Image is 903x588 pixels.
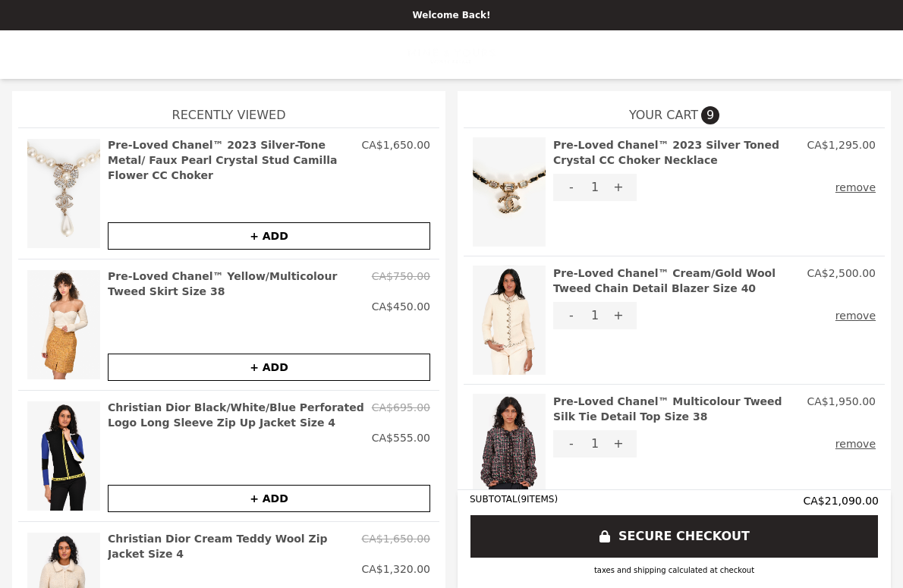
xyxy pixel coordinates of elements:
[553,430,590,458] button: -
[835,174,876,201] button: remove
[18,91,439,127] h1: Recently Viewed
[590,174,600,201] div: 1
[361,137,430,183] p: CA$1,650.00
[835,302,876,329] button: remove
[470,564,879,576] div: taxes and shipping calculated at checkout
[553,137,801,168] h2: Pre-Loved Chanel™ 2023 Silver Toned Crystal CC Choker Necklace
[372,430,430,445] p: CA$555.00
[600,302,637,329] button: +
[27,400,100,512] img: Christian Dior Black/White/Blue Perforated Logo Long Sleeve Zip Up Jacket Size 4
[372,400,430,430] p: CA$695.00
[108,222,430,250] button: + ADD
[470,514,879,558] button: SECURE CHECKOUT
[518,494,558,505] span: ( 9 ITEMS)
[473,137,546,247] img: Pre-Loved Chanel™ 2023 Silver Toned Crystal CC Choker Necklace
[108,485,430,512] button: + ADD
[108,400,366,430] h2: Christian Dior Black/White/Blue Perforated Logo Long Sleeve Zip Up Jacket Size 4
[473,394,546,503] img: Pre-Loved Chanel™ Multicolour Tweed Silk Tie Detail Top Size 38
[361,561,430,577] p: CA$1,320.00
[807,266,876,281] p: CA$2,500.00
[372,269,430,299] p: CA$750.00
[407,39,495,70] img: Brand Logo
[108,354,430,381] button: + ADD
[470,494,518,505] span: SUBTOTAL
[701,106,719,124] span: 9
[473,266,546,375] img: Pre-Loved Chanel™ Cream/Gold Wool Tweed Chain Detail Blazer Size 40
[27,137,100,250] img: Pre-Loved Chanel™ 2023 Silver-Tone Metal/ Faux Pearl Crystal Stud Camilla Flower CC Choker
[553,174,590,201] button: -
[108,269,366,299] h2: Pre-Loved Chanel™ Yellow/Multicolour Tweed Skirt Size 38
[600,174,637,201] button: +
[590,302,600,329] div: 1
[807,137,876,153] p: CA$1,295.00
[372,299,430,314] p: CA$450.00
[803,493,879,508] span: CA$21,090.00
[807,394,876,409] p: CA$1,950.00
[553,302,590,329] button: -
[361,531,430,561] p: CA$1,650.00
[629,106,698,124] span: YOUR CART
[600,430,637,458] button: +
[553,266,801,296] h2: Pre-Loved Chanel™ Cream/Gold Wool Tweed Chain Detail Blazer Size 40
[9,9,894,21] p: Welcome Back!
[108,531,355,561] h2: Christian Dior Cream Teddy Wool Zip Jacket Size 4
[27,269,100,381] img: Pre-Loved Chanel™ Yellow/Multicolour Tweed Skirt Size 38
[590,430,600,458] div: 1
[108,137,355,183] h2: Pre-Loved Chanel™ 2023 Silver-Tone Metal/ Faux Pearl Crystal Stud Camilla Flower CC Choker
[553,394,801,424] h2: Pre-Loved Chanel™ Multicolour Tweed Silk Tie Detail Top Size 38
[835,430,876,458] button: remove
